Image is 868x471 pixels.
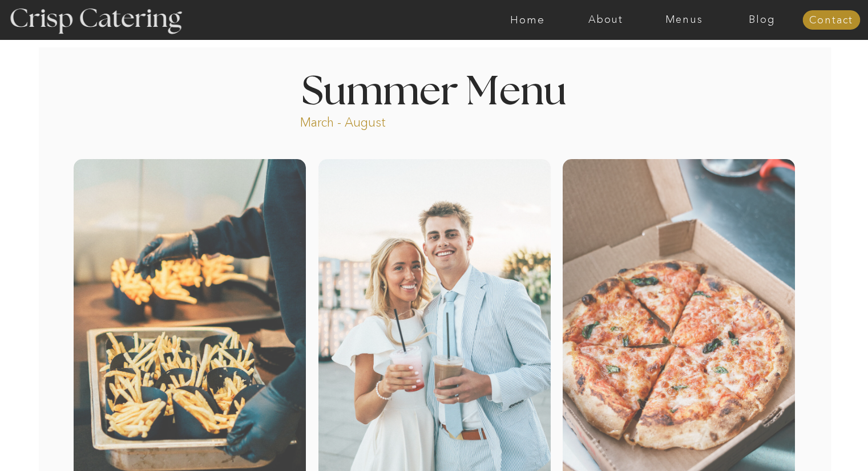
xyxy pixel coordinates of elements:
[802,15,860,26] a: Contact
[723,14,801,26] a: Blog
[567,14,645,26] a: About
[300,114,457,127] p: March - August
[488,14,567,26] a: Home
[276,72,593,106] h1: Summer Menu
[645,14,723,26] a: Menus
